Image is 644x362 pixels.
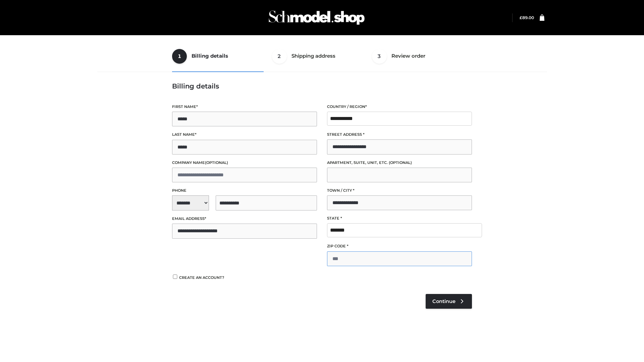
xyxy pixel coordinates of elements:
span: £ [520,15,522,20]
bdi: 89.00 [520,15,534,20]
label: Phone [172,187,317,194]
img: Schmodel Admin 964 [266,4,367,31]
span: Continue [432,298,455,304]
input: Create an account? [172,275,178,279]
label: Company name [172,160,317,166]
label: State [327,215,472,222]
label: Town / City [327,187,472,194]
label: First name [172,104,317,110]
label: Country / Region [327,104,472,110]
span: (optional) [205,160,228,165]
span: (optional) [389,160,412,165]
a: £89.00 [520,15,534,20]
label: Street address [327,131,472,138]
span: Create an account? [179,275,224,280]
label: Apartment, suite, unit, etc. [327,160,472,166]
label: Last name [172,131,317,138]
a: Continue [426,294,472,309]
label: Email address [172,216,317,222]
label: ZIP Code [327,243,472,249]
h3: Billing details [172,82,472,90]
